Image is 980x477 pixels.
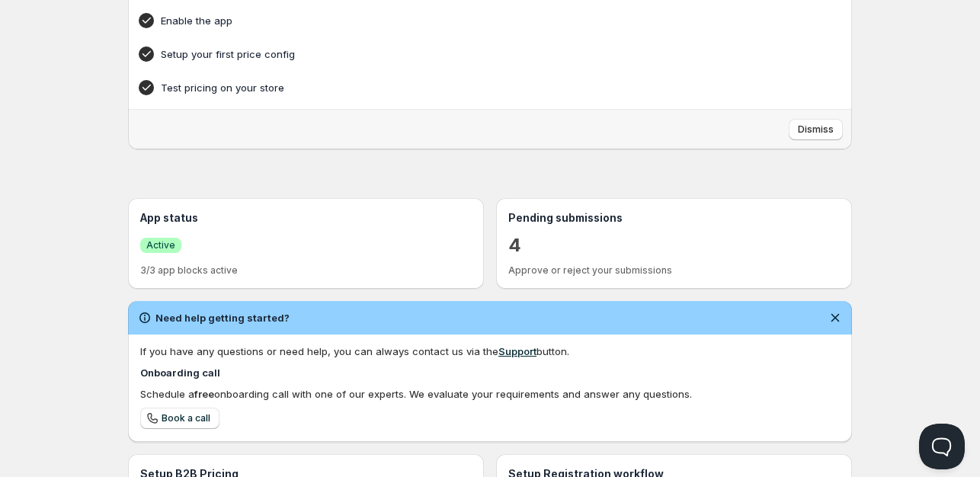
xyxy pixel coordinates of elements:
[140,386,840,402] div: Schedule a onboarding call with one of our experts. We evaluate your requirements and answer any ...
[140,237,181,253] a: SuccessActive
[498,345,536,357] a: Support
[161,46,772,62] h4: Setup your first price config
[508,233,521,258] a: 4
[161,80,772,95] h4: Test pricing on your store
[194,388,214,400] b: free
[508,264,840,277] p: Approve or reject your submissions
[140,344,840,359] div: If you have any questions or need help, you can always contact us via the button.
[919,424,965,469] iframe: Help Scout Beacon - Open
[140,210,472,226] h3: App status
[789,119,843,140] button: Dismiss
[140,408,219,429] a: Book a call
[140,264,472,277] p: 3/3 app blocks active
[155,310,290,325] h2: Need help getting started?
[162,412,210,424] span: Book a call
[146,239,175,251] span: Active
[140,365,840,380] h4: Onboarding call
[825,307,846,328] button: Dismiss notification
[508,210,840,226] h3: Pending submissions
[798,123,834,136] span: Dismiss
[161,13,772,28] h4: Enable the app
